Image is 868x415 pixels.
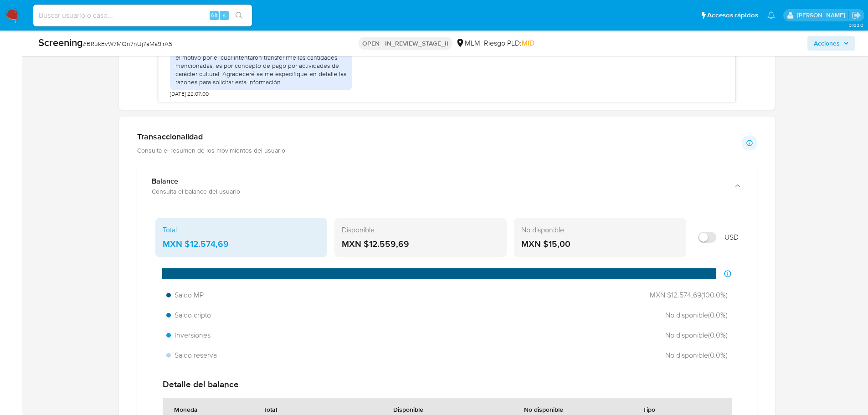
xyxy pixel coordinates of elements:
p: nicolas.tyrkiel@mercadolibre.com [797,11,848,20]
input: Buscar usuario o caso... [33,10,252,21]
span: 3.163.0 [849,21,863,29]
span: MID [522,38,534,48]
span: Alt [211,11,218,20]
span: # BRukEvW7MQn7nUj7aMa9lrA5 [83,39,172,48]
span: [DATE] 22:07:00 [170,90,209,97]
span: Accesos rápidos [707,10,758,20]
p: OPEN - IN_REVIEW_STAGE_II [359,37,452,50]
a: Notificaciones [767,11,775,19]
span: Acciones [814,36,840,51]
span: s [223,11,226,20]
div: MLM [456,38,480,48]
span: Riesgo PLD: [484,38,534,48]
div: el motivo por el cual intentaron transferirme las cantidades mencionadas, es por concepto de pago... [175,53,347,87]
a: Salir [852,10,861,20]
button: search-icon [230,9,248,22]
b: Screening [38,35,83,50]
button: Acciones [807,36,855,51]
